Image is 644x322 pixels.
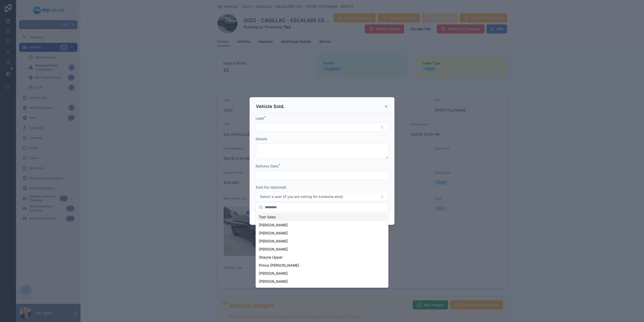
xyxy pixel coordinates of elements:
button: Select Button [256,123,388,131]
h3: Vehicle Sold. [256,103,285,110]
span: [PERSON_NAME] [259,223,288,228]
span: Sold For (optional) [256,185,286,189]
span: [PERSON_NAME] [259,287,288,292]
span: [PERSON_NAME] [259,271,288,276]
button: Select Button [256,192,388,201]
span: Details [256,137,267,141]
span: Prince [PERSON_NAME] [259,263,299,268]
div: Suggestions [256,212,388,288]
span: [PERSON_NAME] [259,239,288,244]
span: Delivery Date [256,164,278,168]
span: Select a user (if you are selling for someone else) [260,194,343,199]
span: Test Sales [259,214,276,220]
span: [PERSON_NAME] [259,231,288,236]
span: [PERSON_NAME] [259,279,288,284]
span: Lead [256,116,264,120]
span: Shayne Upper [259,255,283,260]
span: [PERSON_NAME] [259,247,288,252]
